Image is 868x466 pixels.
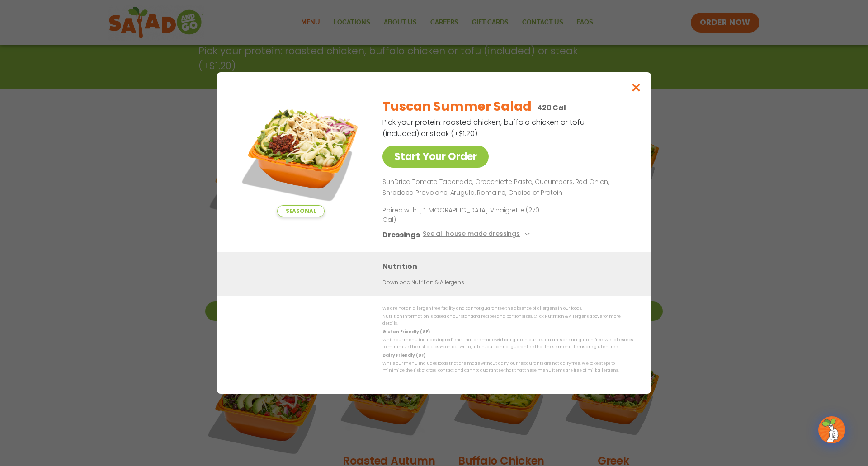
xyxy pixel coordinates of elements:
[819,417,844,442] img: wpChatIcon
[237,90,364,217] img: Featured product photo for Tuscan Summer Salad
[382,97,532,116] h2: Tuscan Summer Salad
[382,177,629,198] p: SunDried Tomato Tapenade, Orecchiette Pasta, Cucumbers, Red Onion, Shredded Provolone, Arugula, R...
[537,102,566,113] p: 420 Cal
[277,205,325,217] span: Seasonal
[382,305,633,312] p: We are not an allergen free facility and cannot guarantee the absence of allergens in our foods.
[382,206,550,225] p: Paired with [DEMOGRAPHIC_DATA] Vinaigrette (270 Cal)
[382,329,429,334] strong: Gluten Friendly (GF)
[382,313,633,327] p: Nutrition information is based on our standard recipes and portion sizes. Click Nutrition & Aller...
[382,229,420,240] h3: Dressings
[423,229,533,240] button: See all house made dressings
[382,337,633,351] p: While our menu includes ingredients that are made without gluten, our restaurants are not gluten ...
[382,360,633,374] p: While our menu includes foods that are made without dairy, our restaurants are not dairy free. We...
[622,72,651,103] button: Close modal
[382,261,637,272] h3: Nutrition
[382,278,464,287] a: Download Nutrition & Allergens
[382,117,586,139] p: Pick your protein: roasted chicken, buffalo chicken or tofu (included) or steak (+$1.20)
[382,146,489,168] a: Start Your Order
[382,353,425,358] strong: Dairy Friendly (DF)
